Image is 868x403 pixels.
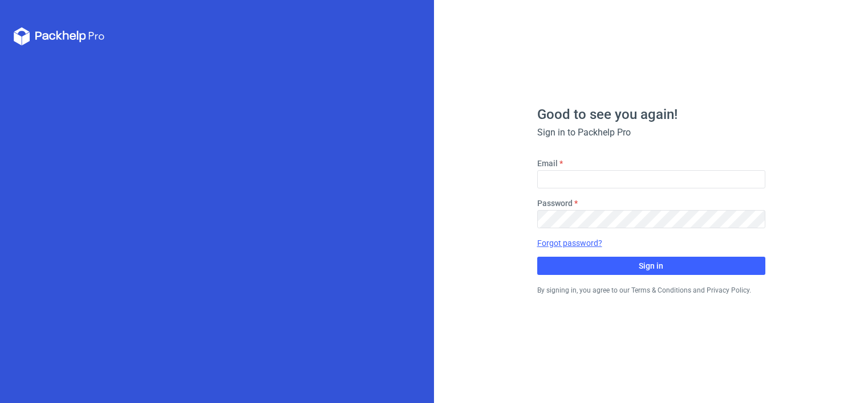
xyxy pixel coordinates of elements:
[537,237,602,249] a: Forgot password?
[537,158,558,169] label: Email
[537,257,765,275] button: Sign in
[14,27,105,46] svg: Packhelp Pro
[537,126,765,139] div: Sign in to Packhelp Pro
[537,198,573,209] label: Password
[537,108,765,121] h1: Good to see you again!
[537,286,751,294] small: By signing in, you agree to our Terms & Conditions and Privacy Policy.
[639,262,663,270] span: Sign in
